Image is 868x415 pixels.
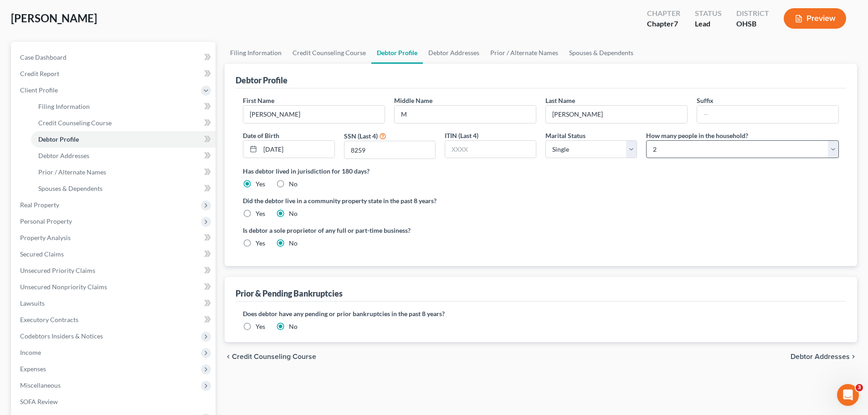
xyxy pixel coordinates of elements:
[736,19,769,29] div: OHSB
[20,348,41,356] span: Income
[674,19,678,28] span: 7
[260,141,334,158] input: MM/DD/YYYY
[647,8,680,19] div: Chapter
[13,394,216,410] a: SOFA Review
[289,209,298,218] label: No
[243,166,839,176] label: Has debtor lived in jurisdiction for 180 days?
[20,234,71,241] span: Property Analysis
[485,42,564,64] a: Prior / Alternate Names
[243,106,385,123] input: --
[20,398,58,405] span: SOFA Review
[545,131,586,140] label: Marital Status
[243,309,839,318] label: Does debtor have any pending or prior bankruptcies in the past 8 years?
[31,115,216,131] a: Credit Counseling Course
[736,8,769,19] div: District
[371,42,423,64] a: Debtor Profile
[20,250,64,258] span: Secured Claims
[20,266,95,274] span: Unsecured Priority Claims
[784,8,846,29] button: Preview
[38,119,112,127] span: Credit Counseling Course
[445,141,536,158] input: XXXX
[11,11,97,25] span: [PERSON_NAME]
[31,180,216,197] a: Spouses & Dependents
[236,288,343,299] div: Prior & Pending Bankruptcies
[225,42,287,64] a: Filing Information
[20,201,59,209] span: Real Property
[344,131,378,141] label: SSN (Last 4)
[394,96,432,105] label: Middle Name
[13,66,216,82] a: Credit Report
[256,209,265,218] label: Yes
[243,96,274,105] label: First Name
[545,96,575,105] label: Last Name
[20,365,46,373] span: Expenses
[243,131,279,140] label: Date of Birth
[791,353,850,360] span: Debtor Addresses
[20,86,58,94] span: Client Profile
[13,262,216,279] a: Unsecured Priority Claims
[13,295,216,312] a: Lawsuits
[31,164,216,180] a: Prior / Alternate Names
[287,42,371,64] a: Credit Counseling Course
[20,217,72,225] span: Personal Property
[20,316,78,323] span: Executory Contracts
[20,70,59,77] span: Credit Report
[256,179,265,189] label: Yes
[791,353,857,360] button: Debtor Addresses chevron_right
[850,353,857,360] i: chevron_right
[13,312,216,328] a: Executory Contracts
[423,42,485,64] a: Debtor Addresses
[243,225,536,235] label: Is debtor a sole proprietor of any full or part-time business?
[564,42,639,64] a: Spouses & Dependents
[647,19,680,29] div: Chapter
[38,152,89,159] span: Debtor Addresses
[20,53,67,61] span: Case Dashboard
[38,184,103,192] span: Spouses & Dependents
[20,299,45,307] span: Lawsuits
[236,75,288,86] div: Debtor Profile
[38,168,106,176] span: Prior / Alternate Names
[289,179,298,189] label: No
[38,135,79,143] span: Debtor Profile
[38,102,90,110] span: Filing Information
[289,322,298,331] label: No
[13,230,216,246] a: Property Analysis
[695,8,722,19] div: Status
[546,106,687,123] input: --
[856,384,863,391] span: 3
[31,148,216,164] a: Debtor Addresses
[232,353,316,360] span: Credit Counseling Course
[243,196,839,205] label: Did the debtor live in a community property state in the past 8 years?
[445,131,478,140] label: ITIN (Last 4)
[13,279,216,295] a: Unsecured Nonpriority Claims
[395,106,536,123] input: M.I
[20,381,61,389] span: Miscellaneous
[225,353,316,360] button: chevron_left Credit Counseling Course
[837,384,859,406] iframe: Intercom live chat
[20,283,107,291] span: Unsecured Nonpriority Claims
[695,19,722,29] div: Lead
[13,246,216,262] a: Secured Claims
[256,239,265,248] label: Yes
[31,131,216,148] a: Debtor Profile
[289,239,298,248] label: No
[256,322,265,331] label: Yes
[646,131,748,140] label: How many people in the household?
[697,106,838,123] input: --
[344,141,435,159] input: XXXX
[697,96,714,105] label: Suffix
[20,332,103,340] span: Codebtors Insiders & Notices
[13,49,216,66] a: Case Dashboard
[225,353,232,360] i: chevron_left
[31,98,216,115] a: Filing Information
